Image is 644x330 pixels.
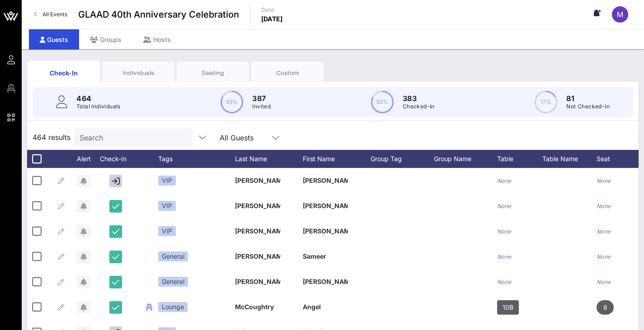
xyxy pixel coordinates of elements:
div: Check-In [34,68,93,78]
div: Seat [597,150,642,168]
p: [PERSON_NAME] [303,168,348,193]
div: M [612,6,628,23]
div: VIP [158,226,176,236]
p: [PERSON_NAME] [235,193,280,218]
p: Date [261,5,283,14]
div: Last Name [235,150,303,168]
div: Individuals [109,69,168,77]
div: Group Tag [371,150,434,168]
i: None [597,279,611,285]
span: 10B [503,300,513,315]
p: [PERSON_NAME] [303,218,348,244]
p: [PERSON_NAME] [303,193,348,218]
span: All Events [42,11,67,18]
div: Groups [79,29,132,50]
div: Alert [72,150,95,168]
div: VIP [158,176,176,186]
div: General [158,277,188,287]
div: All Guests [220,134,254,142]
p: 464 [76,93,121,104]
p: 81 [566,93,610,104]
p: Invited [252,102,271,111]
i: None [497,177,512,184]
div: All Guests [214,128,287,146]
p: Not Checked-In [566,102,610,111]
a: All Events [29,7,73,22]
div: Seating [183,69,242,77]
i: None [497,253,512,260]
span: GLAAD 40th Anniversary Celebration [78,8,239,21]
i: None [597,177,611,184]
p: [PERSON_NAME] [235,244,280,269]
p: McCoughtry [235,294,280,320]
p: 383 [403,93,435,104]
div: Hosts [132,29,182,50]
i: None [597,228,611,235]
div: Tags [158,150,235,168]
p: Sameer [303,244,348,269]
p: 387 [252,93,271,104]
p: [PERSON_NAME] [235,218,280,244]
i: None [497,279,512,285]
span: 464 results [33,132,71,143]
p: Checked-In [403,102,435,111]
div: Table Name [542,150,597,168]
div: Table [497,150,542,168]
div: First Name [303,150,371,168]
p: [PERSON_NAME] [303,269,348,294]
p: [PERSON_NAME] [235,269,280,294]
i: None [597,203,611,209]
p: [DATE] [261,14,283,23]
span: M [617,10,623,19]
p: Total Individuals [76,102,121,111]
i: None [597,253,611,260]
div: Group Name [434,150,497,168]
div: General [158,251,188,261]
p: [PERSON_NAME] [235,168,280,193]
div: Guests [29,29,79,50]
span: 8 [603,300,607,315]
p: Angel [303,294,348,320]
div: Lounge [158,302,188,312]
div: Custom [258,69,317,77]
i: None [497,228,512,235]
i: None [497,203,512,209]
div: VIP [158,201,176,211]
div: Check-In [95,150,140,168]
